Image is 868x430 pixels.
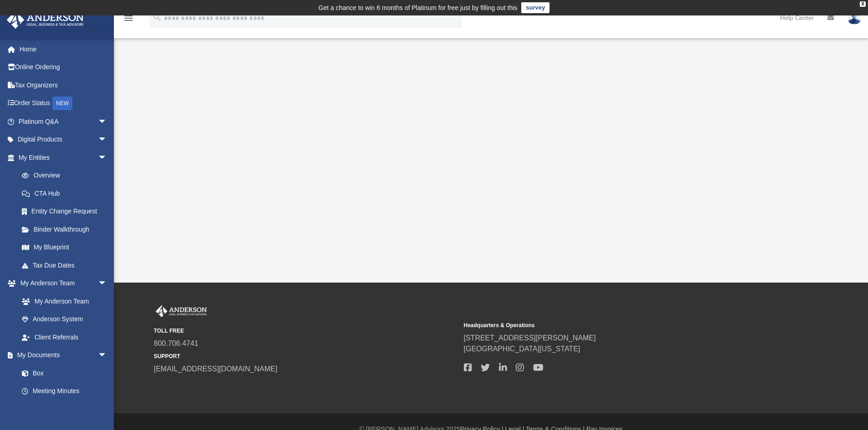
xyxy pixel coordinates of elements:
a: My Anderson Team [13,292,112,310]
small: SUPPORT [154,352,457,360]
a: My Entitiesarrow_drop_down [6,148,121,167]
a: Online Ordering [6,58,121,76]
a: Overview [13,167,121,185]
a: [EMAIL_ADDRESS][DOMAIN_NAME] [154,365,277,373]
a: CTA Hub [13,184,121,202]
img: Anderson Advisors Platinum Portal [4,11,87,29]
a: [STREET_ADDRESS][PERSON_NAME] [464,334,596,342]
a: Binder Walkthrough [13,220,121,238]
i: menu [123,13,134,24]
span: arrow_drop_down [98,131,116,149]
a: Order StatusNEW [6,94,121,113]
a: Tax Due Dates [13,256,121,274]
span: arrow_drop_down [98,112,116,131]
a: 800.706.4741 [154,339,199,347]
a: Meeting Minutes [13,382,116,400]
small: TOLL FREE [154,327,457,335]
a: Home [6,40,121,58]
div: NEW [52,96,72,110]
img: User Pic [847,11,861,25]
a: Digital Productsarrow_drop_down [6,131,121,149]
span: arrow_drop_down [98,346,116,365]
img: Anderson Advisors Platinum Portal [154,305,209,317]
div: Get a chance to win 6 months of Platinum for free just by filling out this [318,2,518,13]
a: Client Referrals [13,328,116,346]
span: arrow_drop_down [98,274,116,293]
a: survey [521,2,550,13]
a: My Anderson Teamarrow_drop_down [6,274,116,293]
a: Anderson System [13,310,116,329]
a: Box [13,364,112,382]
i: search [152,12,162,22]
a: My Blueprint [13,238,116,257]
div: close [860,1,866,7]
a: Entity Change Request [13,202,121,221]
a: Tax Organizers [6,76,121,94]
a: menu [123,17,134,24]
small: Headquarters & Operations [464,321,767,329]
a: Platinum Q&Aarrow_drop_down [6,112,121,131]
a: [GEOGRAPHIC_DATA][US_STATE] [464,345,580,353]
span: arrow_drop_down [98,148,116,167]
a: My Documentsarrow_drop_down [6,346,116,364]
